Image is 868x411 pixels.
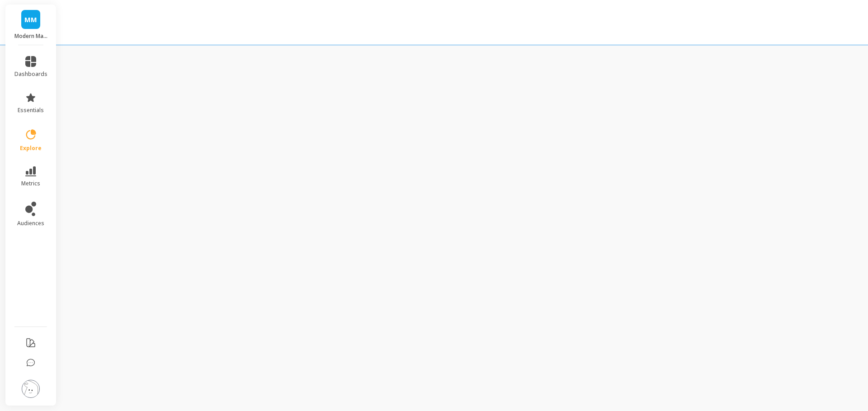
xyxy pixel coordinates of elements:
span: MM [24,14,37,25]
span: metrics [21,180,40,187]
img: profile picture [22,380,40,398]
span: essentials [18,107,44,114]
span: explore [20,145,42,152]
span: audiences [17,220,44,227]
p: Modern Mammals [14,33,47,40]
span: dashboards [14,71,47,78]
